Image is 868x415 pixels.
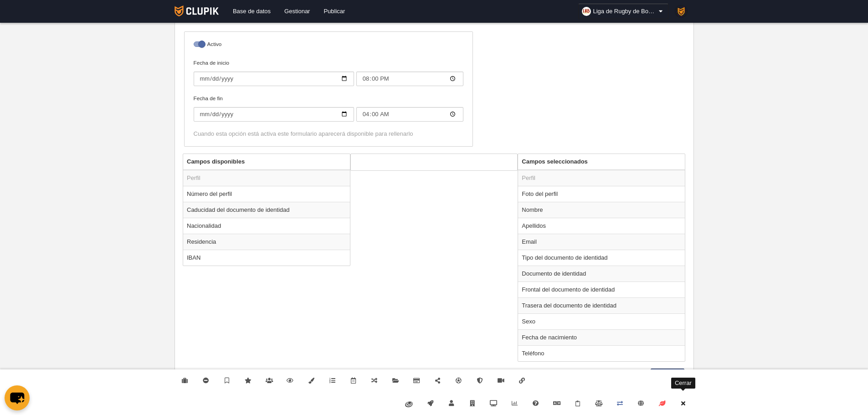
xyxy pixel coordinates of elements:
td: Fecha de nacimiento [518,329,685,345]
td: IBAN [183,250,350,266]
td: Tipo del documento de identidad [518,250,685,266]
td: Email [518,234,685,250]
input: Fecha de fin [194,107,354,122]
td: Teléfono [518,345,685,361]
a: Liga de Rugby de Bogotá [578,4,668,19]
img: Clupik [175,5,219,16]
div: Cuando esta opción está activa este formulario aparecerá disponible para rellenarlo [194,130,463,138]
td: Foto del perfil [518,186,685,202]
td: Caducidad del documento de identidad [183,202,350,218]
th: Campos seleccionados [518,154,685,170]
td: Documento de identidad [518,266,685,282]
input: Fecha de fin [356,107,463,122]
td: Perfil [518,170,685,186]
input: Fecha de inicio [356,72,463,86]
td: Frontal del documento de identidad [518,282,685,297]
label: Activo [194,40,463,51]
td: Apellidos [518,218,685,234]
button: chat-button [5,385,30,410]
td: Perfil [183,170,350,186]
span: Liga de Rugby de Bogotá [593,7,657,16]
td: Número del perfil [183,186,350,202]
img: fiware.svg [405,401,413,407]
td: Trasera del documento de identidad [518,297,685,313]
label: Fecha de fin [194,94,463,122]
img: OaVO6CiHoa28.30x30.jpg [582,7,591,16]
td: Sexo [518,313,685,329]
button: Guardar [651,369,684,383]
img: PaK018JKw3ps.30x30.jpg [675,5,687,17]
td: Residencia [183,234,350,250]
div: Cerrar [671,378,695,389]
td: Nacionalidad [183,218,350,234]
label: Fecha de inicio [194,59,463,86]
th: Campos disponibles [183,154,350,170]
input: Fecha de inicio [194,72,354,86]
td: Nombre [518,202,685,218]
